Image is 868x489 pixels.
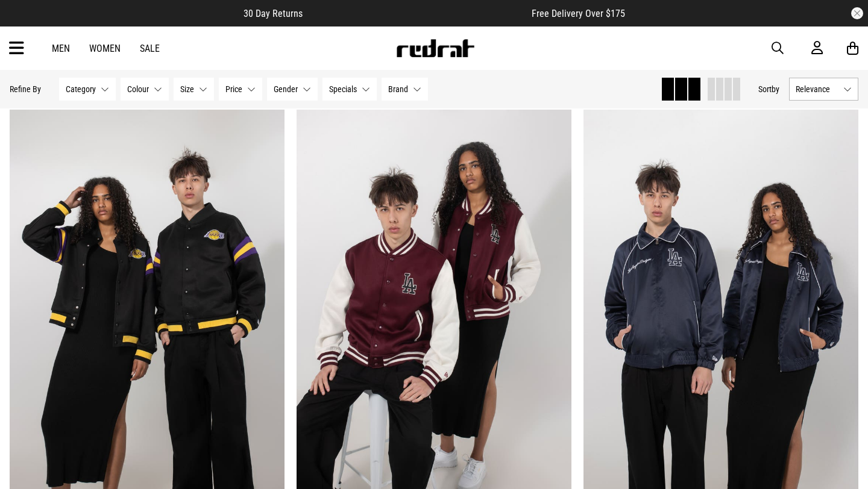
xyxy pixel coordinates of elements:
a: Women [89,43,121,54]
button: Gender [267,78,318,101]
button: Price [219,78,262,101]
button: Brand [382,78,428,101]
img: Redrat logo [395,39,475,57]
iframe: Customer reviews powered by Trustpilot [327,7,508,19]
a: Men [52,43,70,54]
button: Specials [322,78,377,101]
button: Sortby [758,82,779,96]
span: Free Delivery Over $175 [532,8,625,19]
span: 30 Day Returns [244,8,303,19]
a: Sale [140,43,160,54]
span: Brand [388,84,408,94]
span: Price [225,84,242,94]
span: Category [66,84,96,94]
span: Relevance [796,84,838,94]
button: Open LiveChat chat widget [10,5,46,41]
span: Gender [274,84,298,94]
p: Refine By [10,84,41,94]
button: Colour [121,78,169,101]
span: Specials [329,84,357,94]
span: by [772,84,779,94]
span: Size [180,84,194,94]
button: Size [174,78,214,101]
button: Relevance [789,78,858,101]
button: Category [59,78,116,101]
span: Colour [127,84,149,94]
